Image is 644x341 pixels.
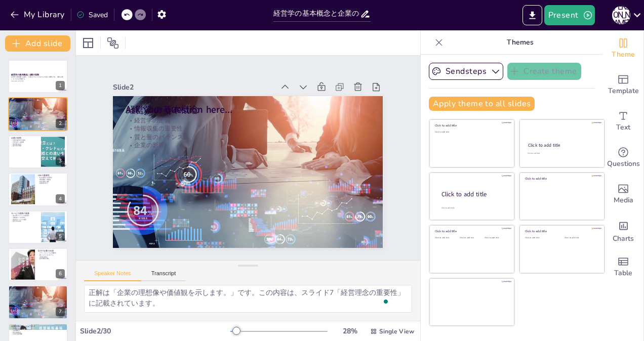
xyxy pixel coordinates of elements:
div: Add a table [603,249,643,285]
p: 経営学の定義 [11,102,65,104]
p: 環境問題への配慮 [38,179,65,181]
div: Click to add title [441,190,506,198]
p: 経営学の定義 [127,116,370,124]
div: https://cdn.sendsteps.com/images/logo/sendsteps_logo_white.pnghttps://cdn.sendsteps.com/images/lo... [8,60,68,93]
span: Ask your question here... [11,99,35,102]
p: 法律的観点 [11,329,65,331]
p: 企業の役割 [11,137,38,140]
p: 価値観の形成 [11,292,65,294]
div: Layout [80,35,96,51]
div: 1 [56,81,65,90]
p: 所有者の観点 [11,327,65,329]
p: 情報収集の重要性 [127,124,370,133]
div: Click to add title [525,229,597,233]
p: 経営学の基本概念 [11,99,65,102]
span: Media [614,195,633,206]
textarea: To enrich screen reader interactions, please activate Accessibility in Grammarly extension settings [84,285,412,313]
div: Slide 2 / 30 [80,326,230,336]
p: 質と量のバランス [127,133,370,142]
div: Add charts and graphs [603,212,643,249]
p: 新しいビジネスモデル [38,254,65,256]
p: Generated with [URL] [11,80,65,82]
p: 方向性の指針 [11,295,65,297]
div: Click to add text [565,237,596,239]
button: Speaker Notes [84,270,141,281]
div: Click to add title [435,229,507,233]
div: Click to add text [528,152,595,155]
div: https://cdn.sendsteps.com/images/logo/sendsteps_logo_white.pnghttps://cdn.sendsteps.com/images/lo... [8,135,68,168]
button: [PERSON_NAME] [612,5,630,25]
div: Click to add title [525,177,597,181]
div: Click to add text [525,237,557,239]
div: Click to add title [528,142,595,148]
p: 企業の提供する価値 [11,139,38,141]
button: Add slide [5,35,70,52]
span: Template [608,86,639,97]
button: Apply theme to all slides [429,97,535,111]
p: IT技術の進化 [38,256,65,258]
p: 質の高いサービスの必要性 [11,215,38,217]
span: Questions [607,158,640,169]
p: 経営学の基本概念を探求し、企業がどのように私たちの生活に影響を与え、役割を果たしているかを理解する。 [11,76,65,80]
strong: 経営学の基本概念と企業の役割 [11,73,39,76]
span: Position [107,37,119,49]
div: https://cdn.sendsteps.com/images/logo/sendsteps_logo_white.pnghttps://cdn.sendsteps.com/images/lo... [8,173,68,206]
button: My Library [8,7,69,23]
div: Click to add text [435,237,458,239]
div: [PERSON_NAME] [612,6,630,24]
div: Add ready made slides [603,67,643,103]
span: Charts [613,233,634,244]
div: Click to add text [485,237,507,239]
span: Theme [612,49,635,60]
div: 5 [56,232,65,241]
p: 企業の活動理解 [11,333,65,335]
span: Single View [379,327,414,335]
p: 競争力の強化 [11,220,38,222]
span: Table [614,268,632,279]
p: 経営理念の重要性 [11,287,65,290]
p: 持続可能な成長 [38,181,65,183]
p: 巨大IT企業の台頭 [38,249,65,252]
p: 信頼性の向上 [38,183,65,185]
p: 理想像の提示 [11,290,65,292]
div: Click to add body [441,206,505,209]
p: Themes [447,30,593,55]
div: 7 [8,285,68,319]
button: Present [544,5,595,25]
div: Click to add title [435,123,507,127]
div: https://cdn.sendsteps.com/images/logo/sendsteps_logo_white.pnghttps://cdn.sendsteps.com/images/lo... [8,248,68,281]
div: 2 [56,119,65,128]
div: 4 [56,194,65,203]
div: Click to add text [460,237,482,239]
p: サービス産業の発展 [11,212,38,215]
p: 企業分類のフレームワーク [11,325,65,328]
button: Export to PowerPoint [522,5,542,25]
div: Change the overall theme [603,30,643,67]
input: Insert title [273,7,360,21]
p: 経営学的観点 [11,331,65,333]
p: プラットフォームの重要性 [38,252,65,254]
div: Slide 2 [113,82,273,92]
span: Text [616,122,630,133]
button: Sendsteps [429,63,503,80]
p: 経営学の基本概念 [127,104,370,116]
button: Create theme [507,63,581,80]
div: Add text boxes [603,103,643,140]
p: 質と量のバランス [11,105,65,107]
div: 3 [56,156,65,165]
p: 選択肢の提供 [11,143,38,145]
p: 日常生活への影響 [11,141,38,143]
p: 社会的責任の必要性 [38,177,65,179]
p: 競争環境の変化 [38,258,65,260]
p: 企業の影響 [127,141,370,150]
p: 経営学の理解 [11,145,38,147]
p: モチベーションの向上 [11,293,65,295]
div: 6 [56,269,65,278]
div: https://cdn.sendsteps.com/images/logo/sendsteps_logo_white.pnghttps://cdn.sendsteps.com/images/lo... [8,210,68,244]
p: 消費者ニーズの変化 [11,217,38,219]
span: Ask your question here... [126,103,233,116]
button: Transcript [141,270,186,281]
div: 7 [56,307,65,316]
div: 28 % [338,326,362,336]
p: 企業の影響 [11,107,65,109]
